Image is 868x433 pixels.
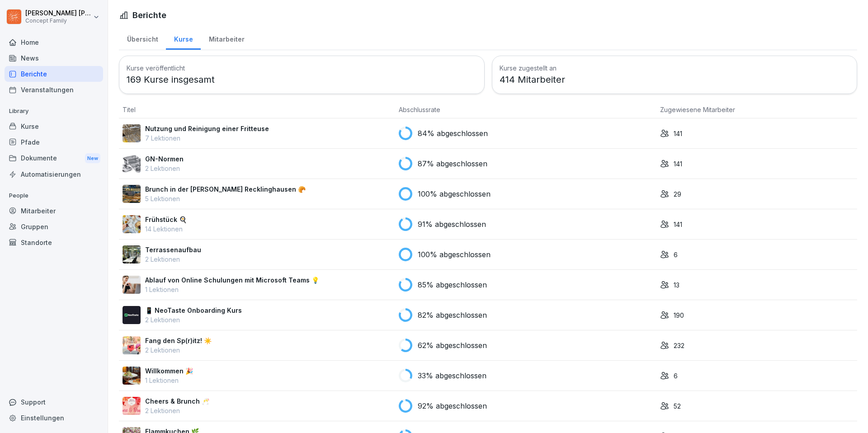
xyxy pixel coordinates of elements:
img: y7e1e2ag14umo6x0siu9nyck.png [123,185,141,203]
a: Kurse [166,27,201,50]
span: Titel [123,106,136,113]
p: Ablauf von Online Schulungen mit Microsoft Teams 💡 [145,275,319,285]
a: Kurse [5,118,103,134]
p: 1 Lektionen [145,285,319,294]
p: 91% abgeschlossen [418,219,486,230]
div: Dokumente [5,150,103,167]
p: 190 [674,311,684,320]
p: 87% abgeschlossen [418,158,487,169]
p: Nutzung und Reinigung einer Fritteuse [145,124,269,133]
h3: Kurse zugestellt an [500,63,850,73]
p: 2 Lektionen [145,315,242,325]
div: New [85,153,100,164]
p: Terrassenaufbau [145,245,201,254]
p: 84% abgeschlossen [418,128,488,139]
a: Automatisierungen [5,166,103,182]
a: Berichte [5,66,103,82]
p: Willkommen 🎉 [145,366,193,376]
a: Veranstaltungen [5,82,103,98]
th: Abschlussrate [395,101,656,118]
p: Frühstück 🍳 [145,215,187,224]
div: Support [5,394,103,410]
p: 6 [674,250,678,259]
a: Einstellungen [5,410,103,426]
span: Zugewiesene Mitarbeiter [660,106,735,113]
img: lisxt29zix8d85hqugm5p1kp.png [123,336,141,354]
img: e8eoks8cju23yjmx0b33vrq2.png [123,276,141,294]
p: 52 [674,401,681,411]
img: b2msvuojt3s6egexuweix326.png [123,124,141,142]
p: 414 Mitarbeiter [500,73,850,86]
p: 62% abgeschlossen [418,340,487,351]
p: Brunch in der [PERSON_NAME] Recklinghausen 🥐 [145,184,306,194]
p: 29 [674,189,681,199]
p: GN-Normen [145,154,184,164]
a: Home [5,34,103,50]
p: 100% abgeschlossen [418,249,491,260]
h1: Berichte [132,9,166,21]
img: k7kwt8bjcba8ab3e6p6yu0h2.png [123,245,141,264]
p: Library [5,104,103,118]
p: 232 [674,341,684,350]
a: Mitarbeiter [5,203,103,219]
img: n6mw6n4d96pxhuc2jbr164bu.png [123,215,141,233]
a: Übersicht [119,27,166,50]
a: News [5,50,103,66]
p: 7 Lektionen [145,133,269,143]
p: Concept Family [25,18,91,24]
p: 100% abgeschlossen [418,188,491,199]
h3: Kurse veröffentlicht [127,63,477,73]
p: 13 [674,280,679,290]
p: 82% abgeschlossen [418,310,487,320]
p: Fang den Sp(r)itz! ☀️ [145,336,212,345]
a: DokumenteNew [5,150,103,167]
p: 6 [674,371,678,381]
p: 14 Lektionen [145,224,187,234]
p: 85% abgeschlossen [418,279,487,290]
p: 141 [674,220,682,229]
p: 2 Lektionen [145,406,209,415]
p: 169 Kurse insgesamt [127,73,477,86]
p: 92% abgeschlossen [418,400,487,411]
p: 141 [674,129,682,138]
a: Gruppen [5,219,103,235]
img: f54dbio1lpti0vdzdydl5c0l.png [123,155,141,173]
p: 5 Lektionen [145,194,306,203]
p: 1 Lektionen [145,376,193,385]
p: 📱 NeoTaste Onboarding Kurs [145,306,242,315]
p: 2 Lektionen [145,345,212,355]
a: Standorte [5,235,103,250]
p: Cheers & Brunch 🥂 [145,396,209,406]
p: 2 Lektionen [145,254,201,264]
p: 33% abgeschlossen [418,370,486,381]
img: aev8ouj9qek4l5i45z2v16li.png [123,367,141,385]
p: People [5,188,103,203]
a: Pfade [5,134,103,150]
img: wogpw1ad3b6xttwx9rgsg3h8.png [123,306,141,324]
img: a6zknpa5nydqs4bkj79bgoo0.png [123,397,141,415]
a: Mitarbeiter [201,27,252,50]
p: [PERSON_NAME] [PERSON_NAME] [25,9,91,17]
p: 141 [674,159,682,169]
p: 2 Lektionen [145,164,184,173]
